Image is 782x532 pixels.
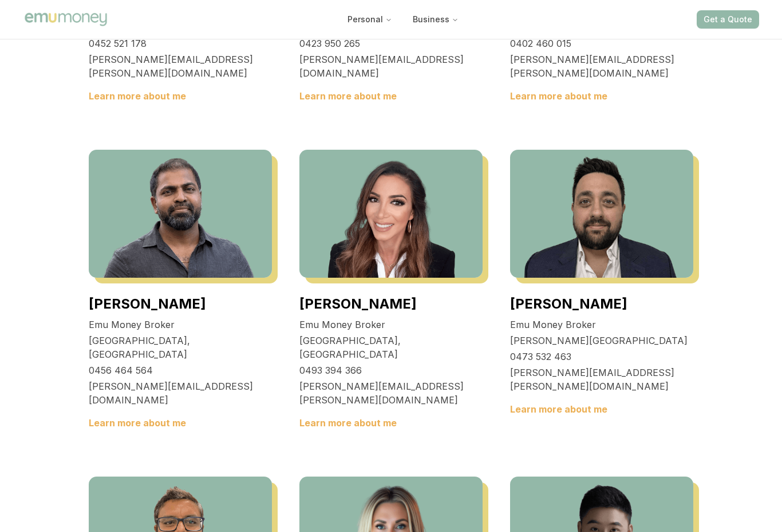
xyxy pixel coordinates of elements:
[510,334,693,347] p: [PERSON_NAME][GEOGRAPHIC_DATA]
[510,90,607,102] a: Learn more about me
[89,53,272,80] p: [PERSON_NAME][EMAIL_ADDRESS][PERSON_NAME][DOMAIN_NAME]
[510,350,693,363] p: 0473 532 463
[299,379,483,407] p: [PERSON_NAME][EMAIL_ADDRESS][PERSON_NAME][DOMAIN_NAME]
[299,417,397,429] a: Learn more about me
[89,318,272,331] p: Emu Money Broker
[510,318,693,331] p: Emu Money Broker
[89,37,272,50] p: 0452 521 178
[89,90,186,102] a: Learn more about me
[89,295,206,312] a: [PERSON_NAME]
[89,150,272,278] img: Krish Babu, Emu Money Broker
[299,363,483,377] p: 0493 394 366
[23,11,109,27] img: Emu Money
[89,334,272,361] p: [GEOGRAPHIC_DATA], [GEOGRAPHIC_DATA]
[510,150,693,278] img: Peter Sarris, Emu Money Broker
[299,318,483,331] p: Emu Money Broker
[510,366,693,393] p: [PERSON_NAME][EMAIL_ADDRESS][PERSON_NAME][DOMAIN_NAME]
[299,90,397,102] a: Learn more about me
[510,53,693,80] p: [PERSON_NAME][EMAIL_ADDRESS][PERSON_NAME][DOMAIN_NAME]
[89,379,272,407] p: [PERSON_NAME][EMAIL_ADDRESS][DOMAIN_NAME]
[89,363,272,377] p: 0456 464 564
[338,9,401,30] button: Personal
[510,295,627,312] a: [PERSON_NAME]
[299,334,483,361] p: [GEOGRAPHIC_DATA], [GEOGRAPHIC_DATA]
[510,37,693,50] p: 0402 460 015
[299,150,483,278] img: Laura La Micela, Emu Money Broker
[89,417,186,429] a: Learn more about me
[404,9,468,30] button: Business
[697,10,759,29] button: Get a Quote
[299,53,483,80] p: [PERSON_NAME][EMAIL_ADDRESS][DOMAIN_NAME]
[510,403,607,415] a: Learn more about me
[299,37,483,50] p: 0423 950 265
[299,295,417,312] a: [PERSON_NAME]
